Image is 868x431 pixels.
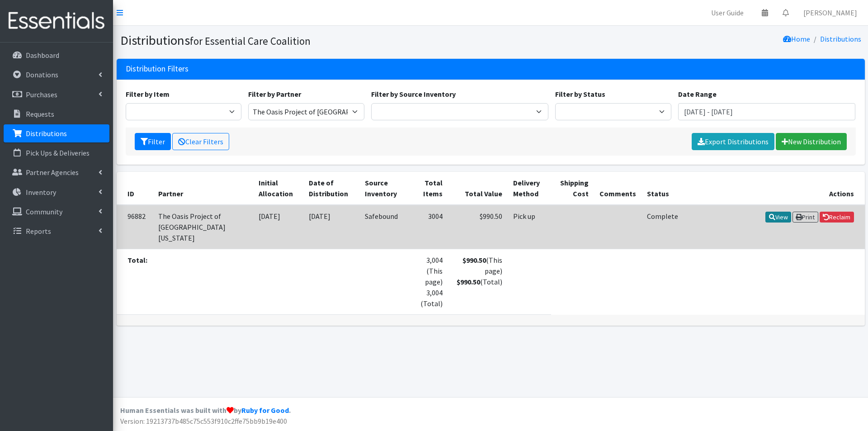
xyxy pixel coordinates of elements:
img: HumanEssentials [4,6,109,36]
td: 3,004 (This page) 3,004 (Total) [408,249,448,314]
td: [DATE] [303,205,359,249]
a: Community [4,203,109,221]
a: View [765,212,791,223]
th: Actions [684,172,865,205]
span: Version: 19213737b485c75c553f910c2ffe75bb9b19e400 [120,417,287,426]
td: Safebound [359,205,409,249]
a: Distributions [820,34,861,43]
p: Donations [26,70,58,79]
small: for Essential Care Coalition [190,34,311,47]
th: Partner [153,172,254,205]
a: Distributions [4,124,109,142]
a: Pick Ups & Deliveries [4,144,109,162]
th: Delivery Method [508,172,551,205]
p: Partner Agencies [26,168,79,177]
a: Clear Filters [172,133,229,150]
td: Complete [642,205,684,249]
p: Pick Ups & Deliveries [26,148,90,157]
a: Dashboard [4,46,109,64]
strong: Human Essentials was built with by . [120,406,291,415]
a: Ruby for Good [241,406,289,415]
th: Date of Distribution [303,172,359,205]
a: Inventory [4,183,109,201]
h1: Distributions [120,33,487,48]
p: Community [26,207,62,216]
a: New Distribution [776,133,847,150]
strong: $990.50 [462,256,486,265]
td: The Oasis Project of [GEOGRAPHIC_DATA][US_STATE] [153,205,254,249]
th: Total Items [408,172,448,205]
td: $990.50 [448,205,507,249]
td: 96882 [117,205,153,249]
a: Requests [4,105,109,123]
a: [PERSON_NAME] [796,4,864,22]
p: Purchases [26,90,57,99]
label: Date Range [678,89,717,99]
th: Comments [594,172,642,205]
a: Export Distributions [692,133,774,150]
a: Reports [4,222,109,240]
td: (This page) (Total) [448,249,507,314]
h3: Distribution Filters [126,64,189,74]
th: Total Value [448,172,507,205]
th: ID [117,172,153,205]
p: Requests [26,109,54,118]
td: Pick up [508,205,551,249]
strong: $990.50 [457,277,480,286]
th: Source Inventory [359,172,409,205]
a: Purchases [4,85,109,104]
a: Home [783,34,810,43]
th: Status [642,172,684,205]
label: Filter by Item [126,89,170,99]
a: Reclaim [820,212,854,223]
label: Filter by Status [555,89,605,99]
td: [DATE] [253,205,303,249]
a: Donations [4,66,109,84]
td: 3004 [408,205,448,249]
strong: Total: [127,256,147,265]
th: Initial Allocation [253,172,303,205]
input: January 1, 2011 - December 31, 2011 [678,103,856,120]
p: Distributions [26,129,67,138]
label: Filter by Source Inventory [371,89,456,99]
a: User Guide [704,4,751,22]
p: Inventory [26,188,56,197]
a: Partner Agencies [4,163,109,181]
p: Dashboard [26,51,59,60]
th: Shipping Cost [551,172,594,205]
p: Reports [26,227,51,236]
a: Print [793,212,818,223]
button: Filter [135,133,171,150]
label: Filter by Partner [248,89,301,99]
